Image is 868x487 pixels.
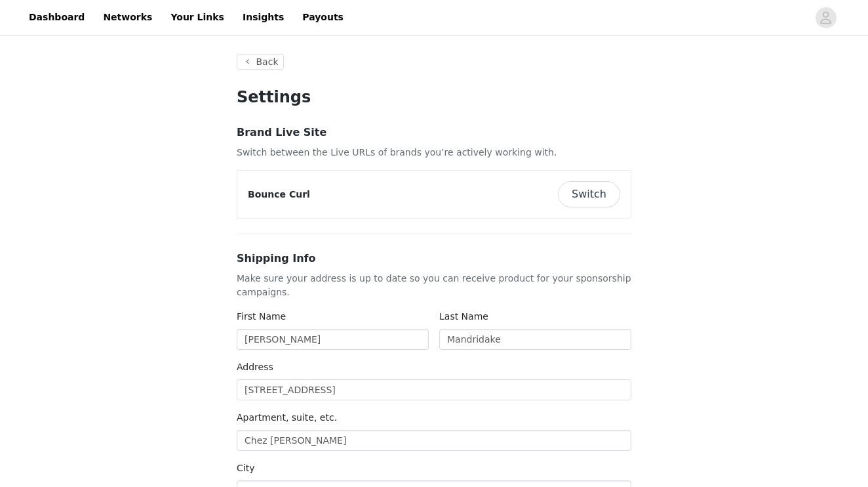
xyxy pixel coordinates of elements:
button: Switch [558,181,620,207]
input: Address [237,379,631,400]
h3: Shipping Info [237,251,631,266]
p: Bounce Curl [248,188,310,201]
label: City [237,463,254,473]
p: Make sure your address is up to date so you can receive product for your sponsorship campaigns. [237,272,631,299]
label: Apartment, suite, etc. [237,412,337,423]
a: Networks [95,3,160,32]
label: Last Name [439,311,488,322]
p: Switch between the Live URLs of brands you’re actively working with. [237,146,631,159]
a: Payouts [294,3,351,32]
a: Dashboard [21,3,92,32]
label: First Name [237,311,286,322]
input: Apartment, suite, etc. (optional) [237,430,631,451]
label: Address [237,362,273,372]
a: Your Links [163,3,232,32]
div: avatar [819,7,832,28]
a: Insights [235,3,292,32]
h3: Brand Live Site [237,125,631,140]
button: Back [237,54,284,70]
h1: Settings [237,85,631,109]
